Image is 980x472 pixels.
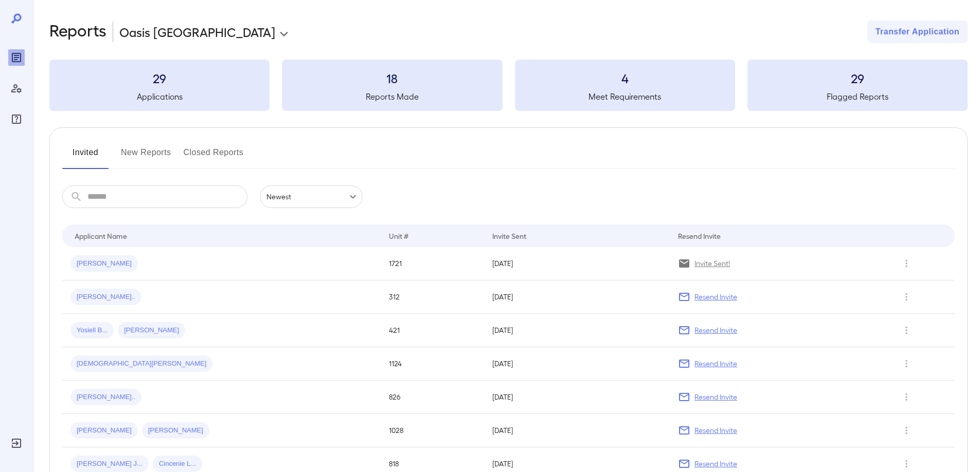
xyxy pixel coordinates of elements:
[184,144,244,169] button: Closed Reports
[282,70,502,86] h3: 18
[747,70,968,86] h3: 29
[8,80,25,97] div: Manage Users
[49,70,270,86] h3: 29
[515,70,735,86] h3: 4
[898,422,915,439] button: Row Actions
[75,230,127,242] div: Applicant Name
[484,314,670,347] td: [DATE]
[8,435,25,451] div: Log Out
[484,280,670,314] td: [DATE]
[142,426,209,436] span: [PERSON_NAME]
[70,326,114,335] span: Yosiell B...
[694,292,737,302] p: Resend Invite
[70,359,212,369] span: [DEMOGRAPHIC_DATA][PERSON_NAME]
[153,459,202,469] span: Cincenie L...
[515,90,735,103] h5: Meet Requirements
[381,247,484,280] td: 1721
[898,389,915,405] button: Row Actions
[492,230,526,242] div: Invite Sent
[484,414,670,447] td: [DATE]
[381,314,484,347] td: 421
[381,381,484,414] td: 826
[70,459,149,469] span: [PERSON_NAME] J...
[694,358,737,369] p: Resend Invite
[381,414,484,447] td: 1028
[49,90,270,103] h5: Applications
[119,24,275,40] p: Oasis [GEOGRAPHIC_DATA]
[898,322,915,338] button: Row Actions
[62,144,109,169] button: Invited
[381,280,484,314] td: 312
[694,459,737,469] p: Resend Invite
[694,425,737,436] p: Resend Invite
[898,456,915,472] button: Row Actions
[747,90,968,103] h5: Flagged Reports
[121,144,171,169] button: New Reports
[484,381,670,414] td: [DATE]
[49,21,106,43] h2: Reports
[694,392,737,402] p: Resend Invite
[70,392,141,402] span: [PERSON_NAME]..
[898,255,915,272] button: Row Actions
[898,289,915,305] button: Row Actions
[70,259,138,269] span: [PERSON_NAME]
[389,230,408,242] div: Unit #
[118,326,185,335] span: [PERSON_NAME]
[8,49,25,66] div: Reports
[678,230,721,242] div: Resend Invite
[898,355,915,372] button: Row Actions
[694,325,737,335] p: Resend Invite
[49,60,968,111] summary: 29Applications18Reports Made4Meet Requirements29Flagged Reports
[8,111,25,127] div: FAQ
[484,247,670,280] td: [DATE]
[867,21,968,43] button: Transfer Application
[282,90,502,103] h5: Reports Made
[70,426,138,436] span: [PERSON_NAME]
[694,258,730,269] p: Invite Sent!
[381,347,484,381] td: 1124
[484,347,670,381] td: [DATE]
[260,185,363,208] div: Newest
[70,292,141,302] span: [PERSON_NAME]..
